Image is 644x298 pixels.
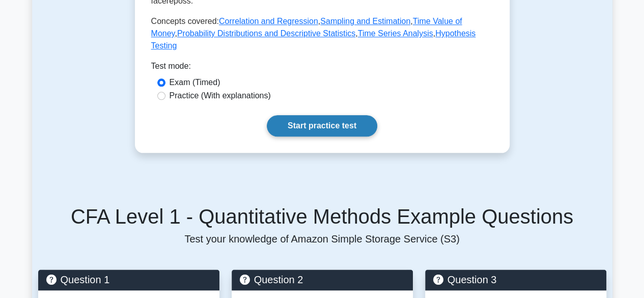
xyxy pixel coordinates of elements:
a: Correlation and Regression [219,17,318,25]
div: Test mode: [151,60,493,76]
h5: CFA Level 1 - Quantitative Methods Example Questions [38,204,606,229]
h5: Question 1 [46,274,211,286]
p: Test your knowledge of Amazon Simple Storage Service (S3) [38,233,606,245]
a: Time Series Analysis [358,29,433,38]
p: Concepts covered: , , , , , [151,15,493,52]
label: Practice (With explanations) [170,90,271,102]
a: Sampling and Estimation [320,17,410,25]
a: Start practice test [267,115,377,137]
a: Probability Distributions and Descriptive Statistics [177,29,355,38]
h5: Question 2 [240,274,405,286]
label: Exam (Timed) [170,76,220,89]
h5: Question 3 [433,274,598,286]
